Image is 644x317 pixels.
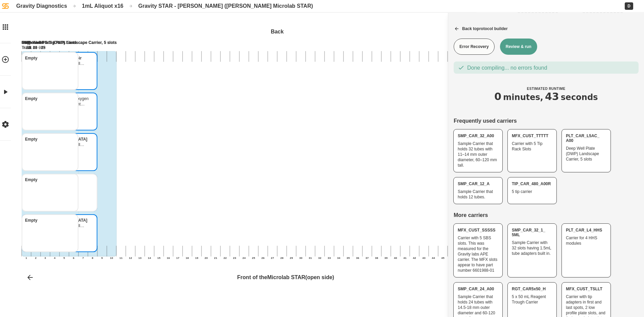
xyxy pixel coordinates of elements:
div: More carriers [454,212,639,218]
span: minutes , [503,93,543,102]
b: Empty [25,96,38,101]
div: 5 tip carrier [512,189,552,194]
div: PLT _ CAR _ L5AC _ A00 [566,133,606,143]
div: Empty [22,52,78,90]
div: Front of the Microlab STAR (open side) [39,269,533,286]
div: Sample Carrier with 32 slots having 1.5mL tube adapters built in. [512,240,552,256]
div: D [625,2,633,10]
div: Empty [22,174,78,212]
div: SMP _ CAR _ 24 _ A00 [458,287,498,291]
button: MFX_CUST_TTTTTCarrier with 5 Tip Rack Slots [508,129,556,172]
div: RGT _ CAR5x50 _ H [512,287,552,291]
div: TIP _ CAR _ 480 _ A00R [512,181,552,186]
b: Empty [25,56,38,60]
b: Empty [25,137,38,142]
div: Carrier with 5 Tip Rack Slots [22,40,79,45]
div: Done compiling... no errors found [467,65,635,71]
button: MFX_CUST_SSSSSCarrier with 5 SBS slots. This was measured for the Gravity labs APE carrier. The M... [454,224,502,277]
div: Empty [22,93,78,130]
div: Carrier for 4 HHS modules [566,235,606,246]
div: Gravity STAR - [PERSON_NAME] ([PERSON_NAME] Microlab STAR) [138,3,313,9]
div: Carrier with 5 Tip Rack Slots [512,141,552,152]
div: SMP _ CAR _ 32 _ A00 [458,133,498,138]
div: 5 x 50 mL Reagent Trough Carrier [512,294,552,305]
div: ESTIMATED RUNTIME [460,87,632,91]
button: Error Recovery [454,39,495,55]
div: SMP _ CAR _ 12 _ A [458,181,498,186]
button: TIP_CAR_480_A00R5 tip carrier [508,177,556,204]
div: Sample Carrier that holds 32 tubes with 11–14 mm outer diameter, 60–120 mm tall. [458,141,498,168]
img: Spaero logomark [2,3,9,9]
b: Empty [25,218,38,223]
div: MFX _ CUST _ TSLLT [566,287,606,291]
button: PLT_CAR_L4_HHSCarrier for 4 HHS modules [562,224,611,277]
a: 1mL Aliquot x16 [82,3,123,9]
span: seconds [561,93,598,102]
div: Empty [22,133,78,171]
button: PLT_CAR_L5AC_A00Deep Well Plate (DWP) Landscape Carrier, 5 slots [562,129,611,172]
span: 43 [545,91,559,102]
div: Carrier with 5 Tip Rack SlotsTrack 40 - 45remove carrierEmpty Empty Empty Empty Empty [22,40,79,257]
div: Deep Well Plate (DWP) Landscape Carrier, 5 slots [566,146,606,162]
div: SMP _ CAR _ 32 _ 1 _ 5ML [512,228,552,237]
div: Empty [22,214,78,252]
button: SMP_CAR_32_1_5MLSample Carrier with 32 slots having 1.5mL tube adapters built in. [508,224,556,277]
div: MFX _ CUST _ SSSSS [458,228,498,233]
a: Gravity Diagnostics [16,3,67,9]
div: Carrier with 5 SBS slots. This was measured for the Gravity labs APE carrier. The MFX slots appea... [458,235,498,273]
b: Empty [25,177,38,182]
div: MFX _ CUST _ TTTTT [512,133,552,138]
button: SMP_CAR_32_A00Sample Carrier that holds 32 tubes with 11–14 mm outer diameter, 60–120 mm tall. [454,129,502,172]
div: Sample Carrier that holds 12 tubes. [458,189,498,200]
button: Review & run [500,39,537,55]
button: Back toprotocol builder [448,20,644,37]
div: Frequently used carriers [454,118,639,124]
span: 0 [494,91,501,102]
div: PLT _ CAR _ L4 _ HHS [566,228,606,233]
div: Track 40 - 45 [22,45,79,50]
button: SMP_CAR_12_ASample Carrier that holds 12 tubes. [454,177,502,204]
div: Back [22,23,533,40]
